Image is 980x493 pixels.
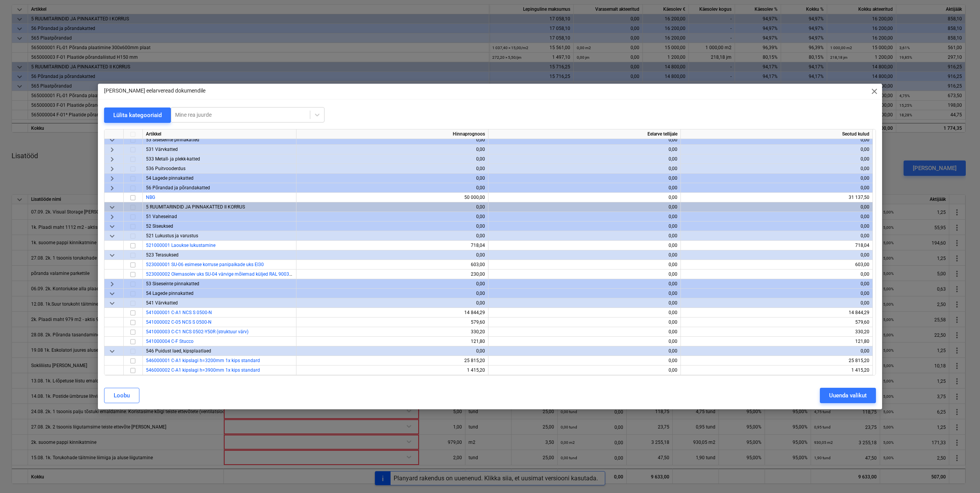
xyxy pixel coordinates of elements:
div: 0,00 [300,154,485,164]
div: 0,00 [300,135,485,145]
div: 50 000,00 [300,193,485,202]
div: 0,00 [492,337,677,346]
div: 0,00 [300,250,485,260]
span: 5 RUUMITARINDID JA PINNAKATTED II KORRUS [146,204,245,210]
div: 0,00 [684,289,869,298]
span: keyboard_arrow_right [108,145,117,154]
span: 54 Lagede pinnakatted [146,175,194,181]
span: keyboard_arrow_down [108,203,117,212]
span: 541000001 C-A1 NCS S 0500-N [146,310,212,315]
a: 523000001 SU-06 esimese korruse panipaikade uks EI30 [146,262,264,267]
a: 541000003 C-C1 NCS 0502-Y50R (struktuur värv) [146,329,248,334]
span: 541 Värvkatted [146,300,178,306]
div: 0,00 [492,270,677,279]
span: keyboard_arrow_right [108,155,117,164]
div: 0,00 [300,231,485,241]
div: 603,00 [300,260,485,270]
div: 0,00 [492,346,677,356]
a: 523000002 Olemasolev uks SU-04 värvige mõlemad küljed RAL 9003 + 1,5mm roostevabast terasest leht... [146,271,420,277]
div: 718,04 [684,241,869,250]
span: 546 Puidust laed, kipsplaatlaed [146,348,211,354]
button: Loobu [104,388,139,403]
span: 521 Lukustus ja varustus [146,233,198,238]
div: 25 815,20 [300,356,485,366]
span: keyboard_arrow_right [108,212,117,222]
div: 1 415,20 [684,366,869,375]
div: 230,00 [300,270,485,279]
div: 0,00 [684,346,869,356]
div: 0,00 [684,164,869,174]
span: 52 Siseuksed [146,223,173,229]
div: 0,00 [492,231,677,241]
div: 0,00 [492,212,677,222]
div: 0,00 [492,289,677,298]
div: 14 844,29 [300,308,485,318]
div: 121,80 [300,337,485,346]
div: 579,60 [300,318,485,327]
div: 0,00 [300,183,485,193]
span: 523 Terasuksed [146,252,179,258]
div: 0,00 [684,270,869,279]
span: 531 Värvkatted [146,147,178,152]
div: 330,20 [684,327,869,337]
div: 0,00 [300,202,485,212]
a: 541000004 C-F Stucco [146,339,194,344]
span: keyboard_arrow_down [108,232,117,241]
div: 0,00 [492,260,677,270]
span: keyboard_arrow_right [108,164,117,174]
div: Hinnaprognoos [296,129,488,139]
a: 521000001 Laoukse lukustamine [146,243,215,248]
a: 546000002 C-A1 kipslagi h=3900mm 1x kips standard [146,367,260,373]
div: 0,00 [684,231,869,241]
div: 0,00 [492,183,677,193]
div: 718,04 [300,241,485,250]
span: keyboard_arrow_down [108,222,117,231]
span: 53 Siseseinte pinnakatted [146,137,199,142]
div: 0,00 [492,327,677,337]
div: 0,00 [492,135,677,145]
div: 0,00 [684,202,869,212]
div: 0,00 [300,164,485,174]
div: 0,00 [300,212,485,222]
div: 0,00 [684,279,869,289]
a: NBG [146,195,155,200]
div: 0,00 [492,366,677,375]
div: 0,00 [684,212,869,222]
div: 0,00 [684,250,869,260]
span: 533 Metall- ja plekk-katted [146,156,200,162]
div: Uuenda valikut [829,390,867,400]
span: 51 Vaheseinad [146,214,177,219]
div: 0,00 [492,193,677,202]
div: 0,00 [684,298,869,308]
span: 541000002 C-05 NCS S 0500-N [146,319,212,325]
div: 0,00 [684,222,869,231]
div: 0,00 [300,174,485,183]
span: close [870,87,879,96]
div: 579,60 [684,318,869,327]
div: 25 815,20 [684,356,869,366]
div: 0,00 [684,145,869,154]
div: 121,80 [684,337,869,346]
div: 0,00 [300,279,485,289]
div: Lülita kategooriaid [113,110,162,120]
span: keyboard_arrow_down [108,136,117,145]
span: 53 Siseseinte pinnakatted [146,281,199,286]
span: keyboard_arrow_right [108,184,117,193]
div: 0,00 [492,298,677,308]
div: 0,00 [300,289,485,298]
span: 54 Lagede pinnakatted [146,291,194,296]
div: Eelarve tellijale [488,129,681,139]
div: 0,00 [492,356,677,366]
div: 0,00 [492,164,677,174]
div: 0,00 [300,222,485,231]
div: 0,00 [492,279,677,289]
div: 0,00 [492,250,677,260]
div: 0,00 [684,154,869,164]
div: 0,00 [492,154,677,164]
span: keyboard_arrow_down [108,347,117,356]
